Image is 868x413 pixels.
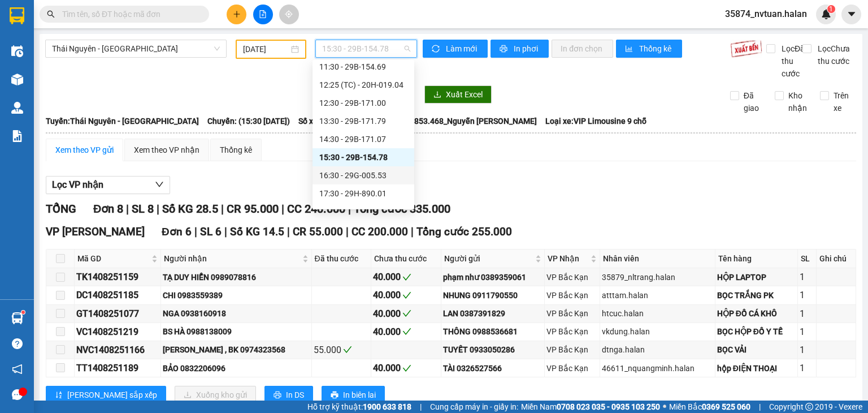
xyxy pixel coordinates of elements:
span: check [402,309,411,318]
td: TT1408251189 [75,359,161,377]
div: 40.000 [373,361,439,375]
button: In đơn chọn [552,40,613,58]
div: THÔNG 0988536681 [443,325,543,338]
span: | [221,202,224,216]
div: TUYẾT 0933050286 [443,343,543,356]
div: TK1408251159 [76,270,159,284]
span: Xuất Excel [446,88,483,101]
span: | [411,225,414,238]
div: Xem theo VP gửi [55,144,114,156]
span: VP Nhận [548,252,588,265]
span: CC 200.000 [351,225,408,238]
div: NGA 0938160918 [163,307,310,320]
span: TỔNG [46,202,76,216]
b: Tuyến: Thái Nguyên - [GEOGRAPHIC_DATA] [46,117,199,126]
span: bar-chart [625,45,635,54]
div: 40.000 [373,270,439,284]
div: atttam.halan [602,289,713,302]
span: caret-down [847,9,857,19]
strong: 0369 525 060 [702,402,750,411]
span: message [12,389,23,400]
span: | [281,202,284,216]
div: 40.000 [373,325,439,339]
span: Số KG 28.5 [162,202,218,216]
span: In biên lai [343,389,376,401]
td: VP Bắc Kạn [545,305,600,323]
div: 17:30 - 29H-890.01 [319,187,407,200]
div: BỌC VẢI [717,343,796,356]
strong: 0708 023 035 - 0935 103 250 [557,402,660,411]
span: Số xe: 29B-154.78 [298,115,362,127]
span: Cung cấp máy in - giấy in: [430,401,518,413]
div: GT1408251077 [76,307,159,321]
span: copyright [805,403,813,411]
span: notification [12,364,23,375]
span: plus [233,10,241,18]
div: NHUNG 0911790550 [443,289,543,302]
div: 12:30 - 29B-171.00 [319,97,407,109]
div: BỌC HỘP ĐỒ Y TẾ [717,325,796,338]
button: printerIn biên lai [322,386,385,404]
span: 1 [829,5,833,13]
div: TT1408251189 [76,361,159,375]
span: printer [331,391,338,400]
span: Kho nhận [784,89,811,114]
span: 35874_nvtuan.halan [716,7,816,21]
span: Hỗ trợ kỹ thuật: [307,401,411,413]
span: Người nhận [164,252,300,265]
div: htcuc.halan [602,307,713,320]
div: DC1408251185 [76,288,159,302]
span: check [402,273,411,282]
span: | [287,225,290,238]
th: Đã thu cước [312,249,371,268]
img: warehouse-icon [11,45,23,57]
div: BẢO 0832206096 [163,362,310,375]
div: 15:30 - 29B-154.78 [319,151,407,164]
td: VP Bắc Kạn [545,323,600,341]
div: 46611_nquangminh.halan [602,362,713,375]
span: printer [274,391,281,400]
td: VP Bắc Kạn [545,286,600,304]
img: warehouse-icon [11,74,23,85]
div: 40.000 [373,288,439,302]
span: check [402,364,411,373]
button: caret-down [841,5,861,24]
div: 18:30 - 29B-150.85 [319,205,407,218]
input: 14/08/2025 [243,43,288,55]
strong: 1900 633 818 [363,402,411,411]
span: VP [PERSON_NAME] [46,225,145,238]
div: VP Bắc Kạn [546,325,598,338]
img: icon-new-feature [821,9,831,19]
div: VP Bắc Kạn [546,362,598,375]
button: downloadXuất Excel [424,85,492,104]
span: Lọc Đã thu cước [777,42,806,80]
td: DC1408251185 [75,286,161,304]
img: warehouse-icon [11,312,23,324]
div: 1 [800,288,814,302]
span: question-circle [12,338,23,349]
div: Thống kê [220,144,252,156]
span: [PERSON_NAME] sắp xếp [67,389,157,401]
span: In DS [286,389,304,401]
span: check [402,327,411,336]
div: HỘP ĐỒ CÁ KHÔ [717,307,796,320]
div: VP Bắc Kạn [546,289,598,302]
span: CR 55.000 [293,225,343,238]
span: download [433,91,441,100]
span: Đã giao [739,89,767,114]
div: 13:30 - 29B-171.79 [319,115,407,127]
span: | [759,401,761,413]
span: | [346,225,349,238]
span: Thống kê [639,42,673,55]
span: aim [285,10,293,18]
span: Đơn 8 [93,202,123,216]
div: phạm như 0389359061 [443,271,543,283]
span: Làm mới [446,42,479,55]
div: 55.000 [314,343,369,357]
sup: 1 [827,5,835,13]
img: solution-icon [11,130,23,142]
th: Nhân viên [600,249,715,268]
span: check [343,345,352,354]
div: 14:30 - 29B-171.07 [319,133,407,145]
div: BS HÀ 0988138009 [163,325,310,338]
